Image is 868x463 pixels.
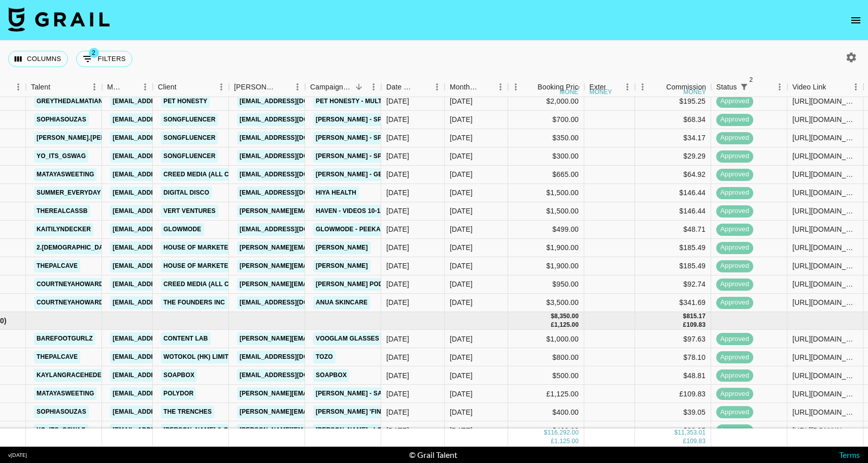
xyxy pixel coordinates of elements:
span: approved [716,353,753,362]
div: $3,500.00 [508,294,584,312]
a: [EMAIL_ADDRESS][DOMAIN_NAME] [237,132,351,144]
a: sophiasouzas [34,406,89,418]
div: money [560,89,583,95]
div: $185.49 [635,239,711,257]
div: May '25 [450,133,473,143]
a: kaitilyndecker [34,223,93,236]
div: https://www.tiktok.com/@2.ladies.and.2.babies/video/7499919968985763118 [792,242,858,253]
div: $500.00 [508,366,584,385]
span: approved [716,225,753,234]
a: WOTOKOL (HK) LIMITED [161,351,240,363]
a: therealcassb [34,205,90,218]
a: Vert Ventures [161,205,218,218]
div: $39.05 [635,421,711,440]
a: [EMAIL_ADDRESS][DOMAIN_NAME] [237,369,351,382]
div: $ [551,312,554,321]
div: https://www.tiktok.com/@barefootgurlz/video/7519688603367116087?lang=en [792,334,858,344]
div: May '25 [450,114,473,125]
button: Menu [772,79,787,95]
div: Jun '25 [450,425,473,436]
div: May '25 [450,279,473,289]
a: [PERSON_NAME] Podcast [313,278,403,291]
div: https://www.tiktok.com/@therealcassb/video/7506340736510463274 [792,206,858,216]
div: May '25 [450,96,473,106]
span: approved [716,426,753,436]
a: Digital Disco [161,187,212,199]
a: [EMAIL_ADDRESS][DOMAIN_NAME] [237,150,351,163]
button: Sort [479,80,493,94]
button: Menu [214,79,229,95]
span: approved [716,334,753,344]
div: money [589,89,612,95]
span: approved [716,371,753,381]
div: Talent [31,77,50,97]
div: $ [544,429,548,438]
a: [EMAIL_ADDRESS][DOMAIN_NAME] [110,387,224,400]
span: approved [716,206,753,216]
span: 2 [89,48,99,58]
div: Campaign (Type) [310,77,352,97]
button: Menu [366,79,381,95]
div: Jun '25 [450,371,473,381]
div: 109.83 [686,438,706,446]
div: 11,353.01 [678,429,706,438]
a: Content Lab [161,332,211,345]
div: 4/4/2025 [386,188,409,198]
div: 1,125.00 [554,321,579,329]
div: $ [683,312,687,321]
span: approved [716,408,753,417]
div: Booking Price [538,77,582,97]
a: Songfluencer [161,132,218,144]
span: approved [716,97,753,106]
div: https://www.instagram.com/p/DKRtK9HA_G8/ [792,169,858,179]
div: $195.25 [635,92,711,111]
div: 3/3/2025 [386,242,409,253]
a: barefootgurlz [34,332,95,345]
a: [PERSON_NAME][EMAIL_ADDRESS][DOMAIN_NAME] [237,260,403,272]
button: Menu [11,79,26,95]
a: Soapbox [161,369,197,382]
div: $1,500.00 [508,202,584,221]
a: [EMAIL_ADDRESS][DOMAIN_NAME] [237,187,351,199]
div: 4/4/2025 [386,224,409,234]
a: Glowmode - Peekaboo Dress [313,223,420,236]
div: © Grail Talent [409,450,457,460]
a: [EMAIL_ADDRESS][DOMAIN_NAME] [237,223,351,236]
span: approved [716,389,753,399]
a: [EMAIL_ADDRESS][DOMAIN_NAME] [110,351,224,363]
div: May '25 [450,188,473,198]
a: GLOWMODE [161,223,204,236]
div: https://www.tiktok.com/@greythedalmatian/video/7502481340630043935 [792,96,858,106]
div: $800.00 [508,348,584,366]
span: approved [716,115,753,125]
span: approved [716,188,753,198]
a: [EMAIL_ADDRESS][DOMAIN_NAME] [110,223,224,236]
div: $499.00 [508,221,584,239]
div: 2/5/2025 [386,206,409,216]
div: $665.00 [508,166,584,184]
a: sophiasouzas [34,113,89,126]
a: [PERSON_NAME].[PERSON_NAME] [34,132,145,144]
a: thepalcave [34,260,80,272]
div: Client [153,77,229,97]
a: thepalcave [34,351,80,363]
div: $29.29 [635,147,711,166]
div: $950.00 [508,275,584,294]
a: [PERSON_NAME] - Get Up Offa That Thing [313,168,456,181]
div: https://www.tiktok.com/@summer_everyday/video/7501832550722063646 [792,188,858,198]
a: [EMAIL_ADDRESS][DOMAIN_NAME] [110,332,224,345]
a: [PERSON_NAME] - Say My Name | 24 hours [313,387,455,400]
a: Creed Media (All Campaigns) [161,278,266,291]
a: Anua Skincare [313,296,370,309]
div: https://www.tiktok.com/@courtneyahoward/video/7510016002118159646 [792,297,858,307]
div: $146.44 [635,202,711,221]
div: May '25 [450,261,473,271]
a: [EMAIL_ADDRESS][DOMAIN_NAME] [110,296,224,309]
a: Pet Honesty - Multi & Fresh Breath [313,95,442,108]
span: approved [716,243,753,253]
div: https://www.tiktok.com/@yo_its_gswag/video/7514743160761978158 [792,425,858,436]
a: [PERSON_NAME][EMAIL_ADDRESS][DOMAIN_NAME] [237,241,403,254]
div: 5/26/2025 [386,279,409,289]
div: $39.05 [635,403,711,421]
div: Booker [229,77,305,97]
